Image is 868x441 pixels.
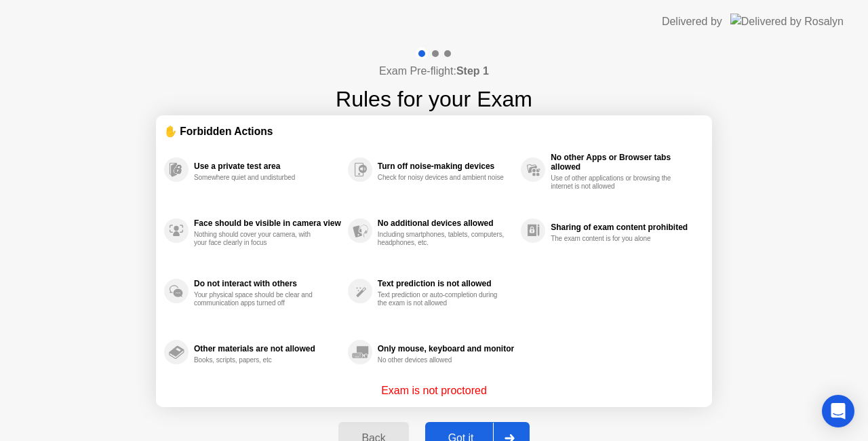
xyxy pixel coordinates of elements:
[456,65,489,77] b: Step 1
[378,231,506,247] div: Including smartphones, tablets, computers, headphones, etc.
[378,279,514,288] div: Text prediction is not allowed
[378,344,514,353] div: Only mouse, keyboard and monitor
[194,174,322,182] div: Somewhere quiet and undisturbed
[378,174,506,182] div: Check for noisy devices and ambient noise
[551,223,697,232] div: Sharing of exam content prohibited
[379,63,489,79] h4: Exam Pre-flight:
[662,14,722,30] div: Delivered by
[551,153,697,172] div: No other Apps or Browser tabs allowed
[194,231,322,247] div: Nothing should cover your camera, with your face clearly in focus
[551,235,679,243] div: The exam content is for you alone
[378,291,506,307] div: Text prediction or auto-completion during the exam is not allowed
[822,395,854,427] div: Open Intercom Messenger
[336,83,532,115] h1: Rules for your Exam
[381,383,487,399] p: Exam is not proctored
[194,218,341,228] div: Face should be visible in camera view
[194,161,341,171] div: Use a private test area
[194,356,322,364] div: Books, scripts, papers, etc
[551,174,679,191] div: Use of other applications or browsing the internet is not allowed
[378,161,514,171] div: Turn off noise-making devices
[194,279,341,288] div: Do not interact with others
[378,218,514,228] div: No additional devices allowed
[194,344,341,353] div: Other materials are not allowed
[194,291,322,307] div: Your physical space should be clear and communication apps turned off
[378,356,506,364] div: No other devices allowed
[730,14,844,29] img: Delivered by Rosalyn
[164,123,704,139] div: ✋ Forbidden Actions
